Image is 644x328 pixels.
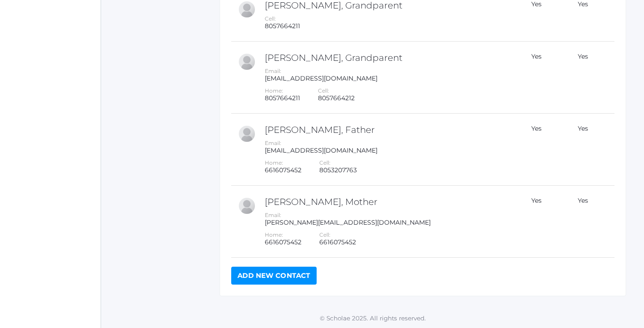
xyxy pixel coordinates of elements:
h2: [PERSON_NAME], Mother [265,197,508,207]
label: Cell: [319,231,330,238]
div: 6616075452 [265,166,301,174]
div: 8053207763 [319,166,357,174]
label: Home: [265,159,283,166]
div: 6616075452 [319,239,356,246]
div: Sarah Plum [238,197,256,215]
td: Yes [510,42,558,114]
td: Yes [558,186,603,258]
td: Yes [510,114,558,186]
td: Yes [558,42,603,114]
label: Home: [265,231,283,238]
div: [EMAIL_ADDRESS][DOMAIN_NAME] [265,75,508,82]
h2: [PERSON_NAME], Grandparent [265,53,508,63]
td: Yes [558,114,603,186]
label: Email: [265,68,281,74]
label: Email: [265,140,281,146]
div: [PERSON_NAME][EMAIL_ADDRESS][DOMAIN_NAME] [265,219,508,226]
div: Ryan Plum [238,125,256,143]
div: 8057664212 [318,94,355,102]
label: Cell: [318,87,329,94]
p: © Scholae 2025. All rights reserved. [101,314,644,323]
label: Cell: [265,15,276,22]
div: 8057664211 [265,22,300,30]
div: 6616075452 [265,239,301,246]
h2: [PERSON_NAME], Father [265,125,508,135]
a: Add New Contact [231,267,317,285]
label: Cell: [319,159,330,166]
div: 8057664211 [265,94,300,102]
td: Yes [510,186,558,258]
label: Email: [265,212,281,218]
div: Jodi Plum [238,53,256,71]
label: Home: [265,87,283,94]
div: Dan Plum [238,0,256,18]
h2: [PERSON_NAME], Grandparent [265,0,508,10]
div: [EMAIL_ADDRESS][DOMAIN_NAME] [265,147,508,154]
